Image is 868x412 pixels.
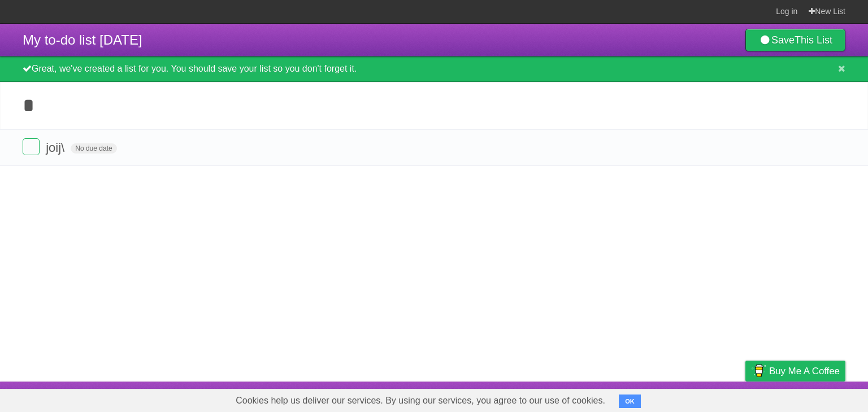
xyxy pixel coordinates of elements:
[619,395,641,408] button: OK
[71,143,116,154] span: No due date
[692,384,717,409] a: Terms
[595,384,619,409] a: About
[745,29,845,51] a: SaveThis List
[46,141,67,155] : joij\
[745,361,845,382] a: Buy me a coffee
[731,384,760,409] a: Privacy
[23,32,142,47] span: My to-do list [DATE]
[795,34,832,46] b: This List
[224,389,617,412] span: Cookies help us deliver our services. By using our services, you agree to our use of cookies.
[23,138,40,155] label: Done
[769,361,840,381] span: Buy me a coffee
[774,384,845,409] a: Suggest a feature
[632,384,678,409] a: Developers
[751,361,766,380] img: Buy me a coffee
